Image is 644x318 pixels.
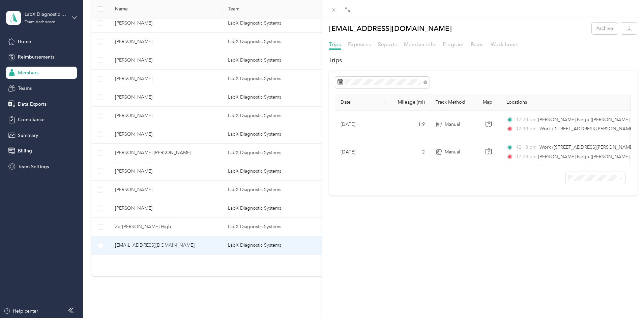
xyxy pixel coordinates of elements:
[404,41,436,47] span: Member info
[430,94,477,111] th: Track Method
[477,94,501,111] th: Map
[516,153,535,161] span: 12:20 pm
[335,94,386,111] th: Date
[386,94,430,111] th: Mileage (mi)
[592,23,618,34] button: Archive
[329,56,637,65] h2: Trips
[539,144,635,150] span: Work ([STREET_ADDRESS][PERSON_NAME])
[445,148,460,156] span: Manual
[606,280,644,318] iframe: Everlance-gr Chat Button Frame
[329,41,341,47] span: Trips
[516,125,536,133] span: 12:30 pm
[471,41,484,47] span: Rates
[516,116,535,123] span: 12:20 pm
[335,138,386,166] td: [DATE]
[539,126,635,132] span: Work ([STREET_ADDRESS][PERSON_NAME])
[491,41,519,47] span: Work hours
[378,41,397,47] span: Reports
[335,111,386,138] td: [DATE]
[329,23,452,34] p: [EMAIL_ADDRESS][DOMAIN_NAME]
[386,138,430,166] td: 2
[348,41,371,47] span: Expenses
[443,41,464,47] span: Program
[516,144,536,151] span: 12:10 pm
[445,121,460,128] span: Manual
[386,111,430,138] td: 1.9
